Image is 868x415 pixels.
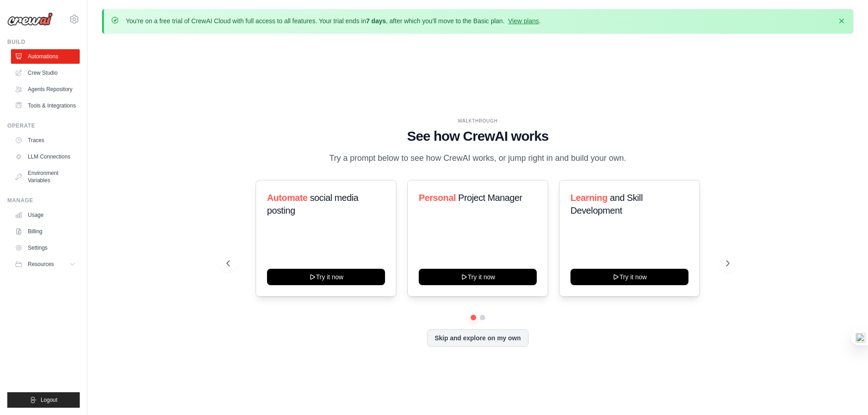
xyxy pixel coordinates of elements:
[366,17,386,25] strong: 7 days
[11,82,80,97] a: Agents Repository
[7,122,80,129] div: Operate
[126,16,541,26] p: You're on a free trial of CrewAI Cloud with full access to all features. Your trial ends in , aft...
[226,118,729,124] div: WALKTHROUGH
[419,193,456,203] span: Personal
[7,392,80,408] button: Logout
[570,193,642,215] span: and Skill Development
[11,241,80,255] a: Settings
[458,193,522,203] span: Project Manager
[427,329,529,347] button: Skip and explore on my own
[11,257,80,272] button: Resources
[856,333,865,343] img: one_i.png
[11,66,80,80] a: Crew Studio
[11,208,80,222] a: Usage
[11,49,80,64] a: Automations
[11,133,80,148] a: Traces
[7,197,80,204] div: Manage
[267,269,385,285] button: Try it now
[41,396,57,404] span: Logout
[7,38,80,46] div: Build
[508,17,539,25] a: View plans
[267,193,359,215] span: social media posting
[11,98,80,113] a: Tools & Integrations
[28,261,54,268] span: Resources
[267,193,308,203] span: Automate
[570,193,607,203] span: Learning
[570,269,688,285] button: Try it now
[419,269,537,285] button: Try it now
[226,128,729,144] h1: See how CrewAI works
[325,152,631,165] p: Try a prompt below to see how CrewAI works, or jump right in and build your own.
[7,12,53,26] img: Logo
[11,149,80,164] a: LLM Connections
[11,224,80,239] a: Billing
[11,166,80,188] a: Environment Variables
